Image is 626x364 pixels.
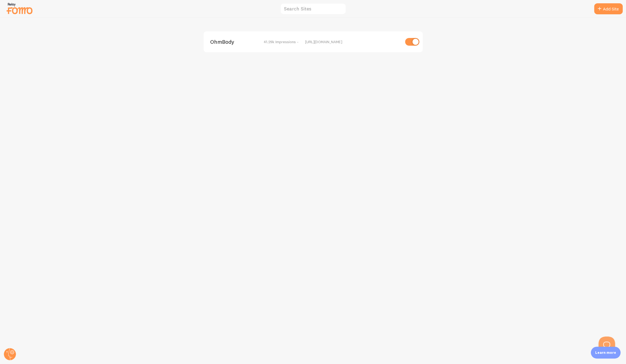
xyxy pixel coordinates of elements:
img: fomo-relay-logo-orange.svg [6,1,33,15]
iframe: Help Scout Beacon - Open [598,336,615,353]
span: OhmBody [210,39,255,44]
p: Learn more [595,350,616,355]
div: [URL][DOMAIN_NAME] [305,39,400,44]
div: Learn more [591,347,620,358]
span: 41.29k Impressions - [264,39,299,44]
